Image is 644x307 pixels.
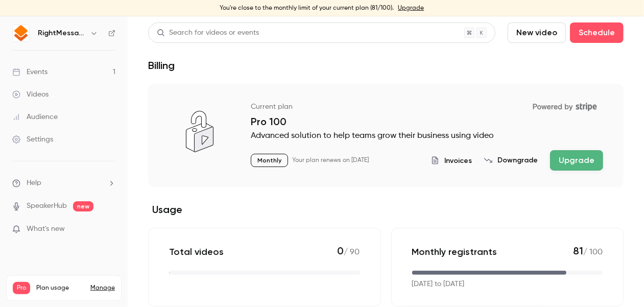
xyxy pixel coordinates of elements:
div: Audience [12,112,58,122]
span: 0 [338,245,344,257]
section: billing [148,84,624,306]
button: Downgrade [484,155,538,166]
button: Invoices [431,155,472,166]
p: Total videos [169,246,224,258]
p: Current plan [251,102,293,112]
span: Invoices [444,155,472,166]
button: New video [508,22,566,43]
span: new [73,201,93,211]
a: SpeakerHub [27,201,67,211]
h6: RightMessage [38,28,86,38]
p: Monthly [251,154,288,167]
iframe: Noticeable Trigger [103,225,115,234]
a: Manage [90,284,115,292]
span: Help [27,178,41,188]
p: [DATE] to [DATE] [412,279,465,290]
button: Schedule [570,22,624,43]
p: / 100 [573,245,603,258]
img: RightMessage [13,25,29,41]
h1: Billing [148,59,175,72]
p: Advanced solution to help teams grow their business using video [251,130,603,142]
button: Upgrade [550,150,603,171]
span: Pro [13,282,30,294]
span: 81 [573,245,583,257]
p: Your plan renews on [DATE] [292,156,369,164]
div: Videos [12,89,49,100]
a: Upgrade [398,4,424,12]
p: Pro 100 [251,115,603,128]
span: Plan usage [36,284,84,292]
p: / 90 [338,245,360,258]
div: Settings [12,134,53,145]
p: Monthly registrants [412,246,497,258]
div: Search for videos or events [157,28,259,38]
div: Events [12,67,47,77]
h2: Usage [148,203,624,216]
span: What's new [27,224,65,234]
li: help-dropdown-opener [12,178,115,188]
